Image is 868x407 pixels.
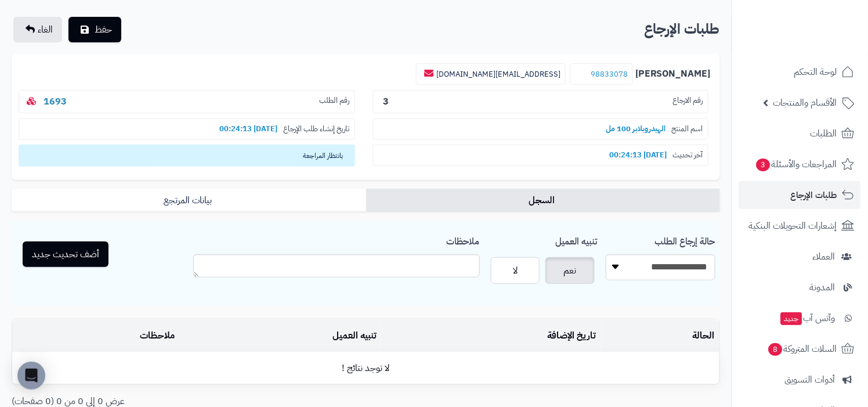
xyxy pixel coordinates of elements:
span: لا [513,264,518,278]
a: السجل [366,189,721,212]
span: إشعارات التحويلات البنكية [749,218,837,234]
span: 8 [768,343,783,356]
td: الحالة [601,320,719,352]
a: بيانات المرتجع [12,189,366,212]
a: المراجعات والأسئلة3 [739,150,861,178]
span: 3 [756,158,771,172]
span: آخر تحديث [673,150,703,161]
label: حالة إرجاع الطلب [655,230,715,248]
span: المدونة [810,279,836,296]
b: [DATE] 00:24:13 [603,149,673,160]
b: [PERSON_NAME] [635,67,711,81]
span: بانتظار المراجعة [19,145,355,167]
span: نعم [564,264,577,278]
span: وآتس آب [780,310,836,326]
a: الطلبات [739,120,861,147]
span: الغاء [38,23,53,37]
button: أضف تحديث جديد [23,242,108,267]
div: Open Intercom Messenger [17,362,45,390]
a: السلات المتروكة8 [739,335,861,363]
a: 1693 [44,95,67,109]
span: الأقسام والمنتجات [773,95,837,111]
button: حفظ [68,17,121,42]
span: الطلبات [811,125,837,142]
span: حفظ [95,23,112,37]
a: أدوات التسويق [739,366,861,394]
label: تنبيه العميل [556,230,598,248]
a: طلبات الإرجاع [739,181,861,209]
a: المدونة [739,273,861,301]
a: لوحة التحكم [739,58,861,86]
span: السلات المتروكة [768,341,837,357]
a: الغاء [13,17,62,42]
a: [EMAIL_ADDRESS][DOMAIN_NAME] [436,69,560,80]
b: 3 [384,95,389,109]
span: طلبات الإرجاع [791,187,837,203]
td: ملاحظات [12,320,179,352]
b: [DATE] 00:24:13 [214,123,284,134]
h2: طلبات الإرجاع [644,17,720,41]
img: logo-2.png [789,9,857,33]
td: تاريخ الإضافة [381,320,601,352]
span: جديد [781,312,802,325]
a: العملاء [739,243,861,271]
a: وآتس آبجديد [739,304,861,332]
span: المراجعات والأسئلة [755,156,837,172]
span: لوحة التحكم [794,64,837,80]
span: رقم الطلب [320,95,350,109]
b: الهيدروبلابر 100 مل [600,123,672,134]
td: لا توجد نتائج ! [12,352,719,384]
span: رقم الارجاع [673,95,703,109]
span: أدوات التسويق [785,372,836,388]
a: 98833078 [591,69,628,80]
label: ملاحظات [447,230,480,248]
a: إشعارات التحويلات البنكية [739,212,861,240]
span: العملاء [813,248,836,265]
span: تاريخ إنشاء طلب الإرجاع [284,124,350,135]
td: تنبيه العميل [179,320,381,352]
span: اسم المنتج [672,124,703,135]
